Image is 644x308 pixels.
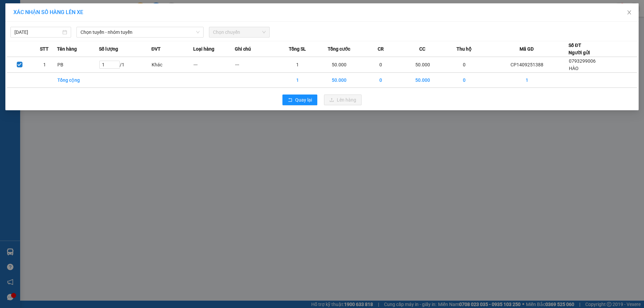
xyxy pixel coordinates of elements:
[457,45,472,53] span: Thu hộ
[520,45,534,53] span: Mã GD
[193,45,214,53] span: Loại hàng
[57,73,99,88] td: Tổng cộng
[193,57,235,73] td: ---
[13,9,83,15] span: XÁC NHẬN SỐ HÀNG LÊN XE
[151,57,193,73] td: Khác
[401,73,443,88] td: 50.000
[235,57,276,73] td: ---
[318,73,360,88] td: 50.000
[328,45,350,53] span: Tổng cước
[318,57,360,73] td: 50.000
[360,57,401,73] td: 0
[213,27,266,37] span: Chọn chuyến
[627,10,632,15] span: close
[14,28,61,36] input: 15/09/2025
[276,73,318,88] td: 1
[99,57,152,73] td: / 1
[569,66,579,71] span: HÀO
[99,45,118,53] span: Số lượng
[443,73,485,88] td: 0
[620,3,639,22] button: Close
[57,57,99,73] td: PB
[360,73,401,88] td: 0
[485,73,569,88] td: 1
[485,57,569,73] td: CP1409251388
[295,96,312,104] span: Quay lại
[32,57,57,73] td: 1
[276,57,318,73] td: 1
[401,57,443,73] td: 50.000
[443,57,485,73] td: 0
[196,30,200,34] span: down
[419,45,425,53] span: CC
[40,45,49,53] span: STT
[235,45,251,53] span: Ghi chú
[80,27,200,37] span: Chọn tuyến - nhóm tuyến
[378,45,384,53] span: CR
[282,95,317,105] button: rollbackQuay lại
[151,45,161,53] span: ĐVT
[57,45,77,53] span: Tên hàng
[324,95,362,105] button: uploadLên hàng
[569,58,596,64] span: 0793299006
[569,42,590,56] div: Số ĐT Người gửi
[288,98,292,103] span: rollback
[289,45,306,53] span: Tổng SL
